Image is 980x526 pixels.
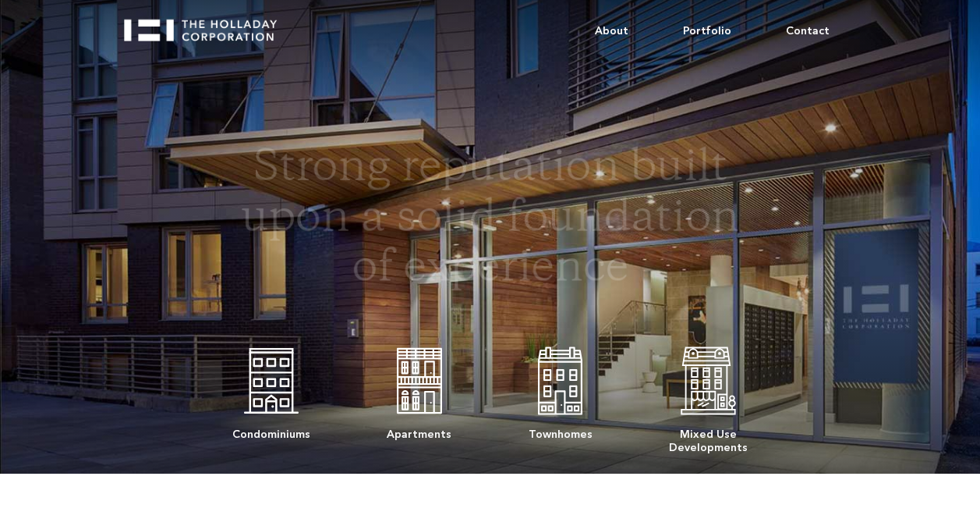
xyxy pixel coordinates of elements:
a: About [568,8,656,55]
a: Portfolio [656,8,759,55]
div: Apartments [387,420,451,441]
a: Contact [759,8,857,55]
div: Condominiums [232,420,310,441]
a: home [124,8,291,41]
div: Mixed Use Developments [669,420,748,454]
h1: Strong reputation built upon a solid foundation of experience [234,145,747,295]
div: Townhomes [529,420,593,441]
